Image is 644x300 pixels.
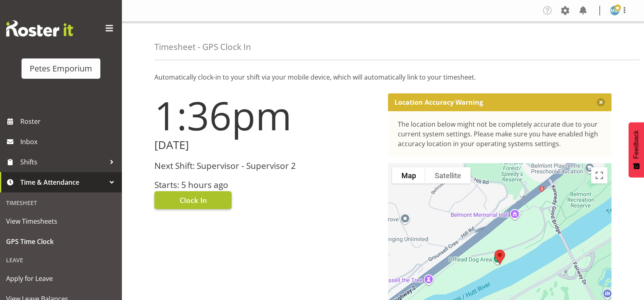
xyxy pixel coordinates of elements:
div: Petes Emporium [30,63,92,75]
h3: Next Shift: Supervisor - Supervisor 2 [154,161,378,171]
span: Time & Attendance [20,176,106,188]
a: GPS Time Clock [2,231,120,252]
div: Leave [2,252,120,268]
button: Clock In [154,191,232,209]
img: Rosterit website logo [6,20,73,37]
div: Timesheet [2,194,120,211]
a: Apply for Leave [2,268,120,289]
button: Show satellite imagery [425,167,471,183]
h4: Timesheet - GPS Clock In [154,42,251,52]
button: Feedback - Show survey [629,122,644,177]
button: Show street map [392,167,425,183]
span: Shifts [20,156,106,168]
h2: [DATE] [154,139,378,151]
span: Apply for Leave [6,272,116,285]
span: Clock In [180,195,207,205]
a: View Timesheets [2,211,120,231]
span: Inbox [20,136,118,148]
span: GPS Time Clock [6,235,116,248]
div: The location below might not be completely accurate due to your current system settings. Please m... [398,119,602,149]
img: mandy-mosley3858.jpg [610,6,620,15]
button: Toggle fullscreen view [591,167,607,183]
p: Automatically clock-in to your shift via your mobile device, which will automatically link to you... [154,72,611,82]
span: Feedback [633,130,640,159]
h1: 1:36pm [154,93,378,137]
span: Roster [20,115,118,127]
h3: Starts: 5 hours ago [154,180,378,190]
button: Close message [597,98,605,106]
p: Location Accuracy Warning [395,98,483,106]
span: View Timesheets [6,215,116,227]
